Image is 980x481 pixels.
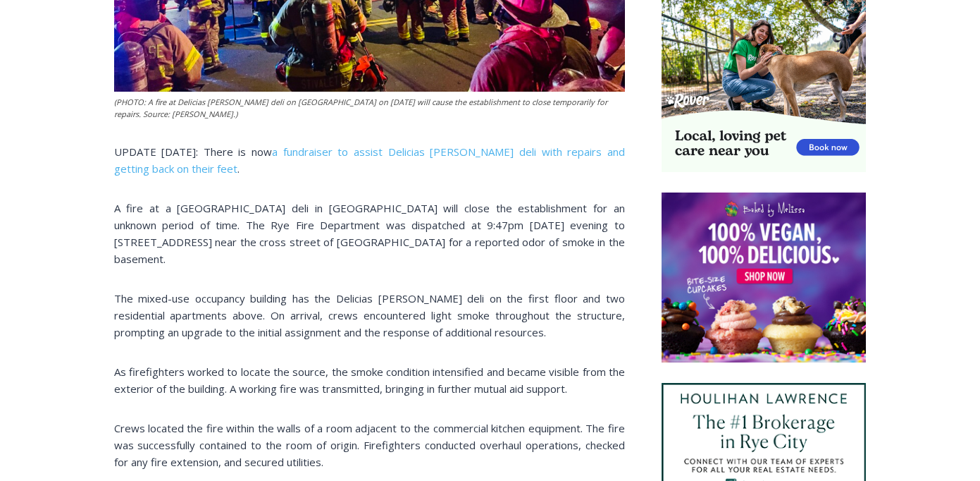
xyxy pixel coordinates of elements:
[339,137,683,176] a: Intern @ [DOMAIN_NAME]
[1,142,142,176] a: Open Tues. - Sun. [PHONE_NUMBER]
[114,421,625,469] span: Crews located the fire within the walls of a room adjacent to the commercial kitchen equipment. T...
[418,4,509,64] a: Book [PERSON_NAME]'s Good Humor for Your Event
[429,15,490,54] h4: Book [PERSON_NAME]'s Good Humor for Your Event
[114,365,625,396] span: As firefighters worked to locate the source, the smoke condition intensified and became visible f...
[114,145,625,176] a: a fundraiser to assist Delicias [PERSON_NAME] deli with repairs and getting back on their feet
[662,193,866,363] img: Baked by Melissa
[368,140,653,172] span: Intern @ [DOMAIN_NAME]
[114,96,625,121] figcaption: (PHOTO: A fire at Delicias [PERSON_NAME] deli on [GEOGRAPHIC_DATA] on [DATE] will cause the estab...
[114,291,625,339] span: The mixed-use occupancy building has the Delicias [PERSON_NAME] deli on the first floor and two r...
[4,145,138,199] span: Open Tues. - Sun. [PHONE_NUMBER]
[144,88,200,169] div: Located at [STREET_ADDRESS][PERSON_NAME]
[114,143,625,177] p: UPDATE [DATE]: There is now .
[356,1,666,137] div: "I learned about the history of a place I’d honestly never considered even as a resident of [GEOG...
[114,201,625,266] span: A fire at a [GEOGRAPHIC_DATA] deli in [GEOGRAPHIC_DATA] will close the establishment for an unkno...
[92,25,348,39] div: No Generators on Trucks so No Noise or Pollution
